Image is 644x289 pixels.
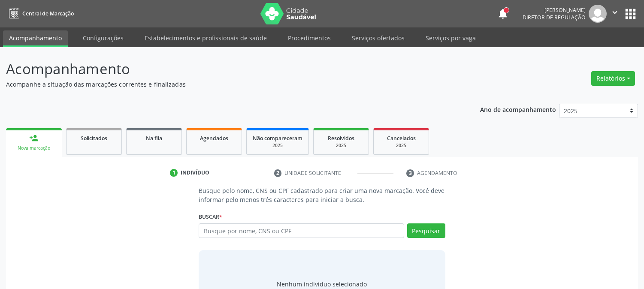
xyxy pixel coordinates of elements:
span: Diretor de regulação [523,14,586,21]
div: 2025 [380,142,423,149]
p: Busque pelo nome, CNS ou CPF cadastrado para criar uma nova marcação. Você deve informar pelo men... [199,186,445,204]
button: apps [623,6,638,21]
div: Nova marcação [12,145,56,151]
img: img [589,5,607,23]
label: Buscar [199,210,222,223]
span: Solicitados [81,135,107,142]
div: Indivíduo [181,169,209,177]
a: Serviços ofertados [346,30,411,45]
button: notifications [497,8,509,20]
span: Central de Marcação [22,10,74,17]
span: Na fila [146,135,162,142]
a: Procedimentos [282,30,337,45]
span: Cancelados [387,135,416,142]
a: Configurações [77,30,130,45]
div: 2025 [253,142,302,149]
a: Estabelecimentos e profissionais de saúde [139,30,273,45]
i:  [610,8,620,17]
button: Relatórios [591,71,635,86]
input: Busque por nome, CNS ou CPF [199,223,404,238]
span: Agendados [200,135,228,142]
p: Acompanhamento [6,58,448,80]
div: Nenhum indivíduo selecionado [277,280,367,289]
p: Acompanhe a situação das marcações correntes e finalizadas [6,80,448,89]
div: 1 [170,169,178,177]
div: 2025 [320,142,363,149]
button: Pesquisar [407,223,445,238]
div: [PERSON_NAME] [523,6,586,14]
a: Acompanhamento [3,30,68,47]
span: Não compareceram [253,135,302,142]
div: person_add [29,133,39,143]
span: Resolvidos [328,135,354,142]
a: Central de Marcação [6,6,74,21]
button:  [607,5,623,23]
a: Serviços por vaga [420,30,482,45]
p: Ano de acompanhamento [480,104,556,114]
